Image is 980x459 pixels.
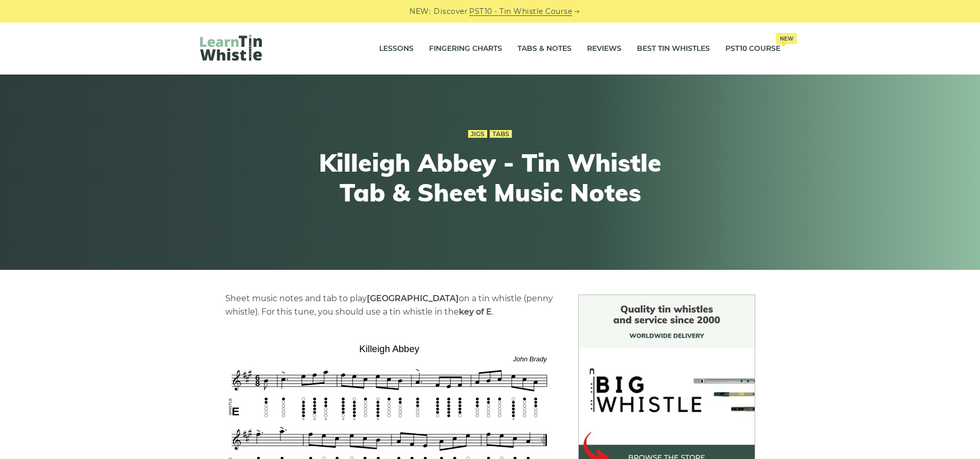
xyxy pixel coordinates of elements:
[301,148,680,207] h1: Killeigh Abbey - Tin Whistle Tab & Sheet Music Notes
[725,36,780,62] a: PST10 CourseNew
[776,33,797,44] span: New
[379,36,414,62] a: Lessons
[587,36,621,62] a: Reviews
[468,130,487,138] a: Jigs
[200,34,262,61] img: LearnTinWhistle.com
[518,36,572,62] a: Tabs & Notes
[490,130,512,138] a: Tabs
[429,36,502,62] a: Fingering Charts
[459,307,492,317] strong: key of E
[367,293,459,303] strong: [GEOGRAPHIC_DATA]
[225,292,554,319] p: Sheet music notes and tab to play on a tin whistle (penny whistle). For this tune, you should use...
[637,36,710,62] a: Best Tin Whistles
